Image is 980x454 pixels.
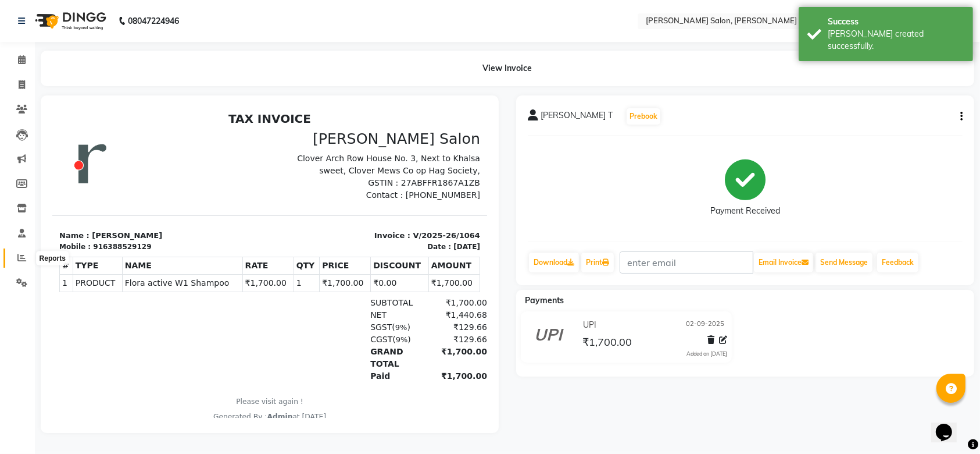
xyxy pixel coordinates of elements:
h3: [PERSON_NAME] Salon [224,23,428,41]
th: RATE [190,150,241,167]
button: Send Message [816,253,872,272]
span: Payments [525,295,564,306]
th: AMOUNT [376,150,427,167]
td: 1 [241,167,267,185]
th: QTY [241,150,267,167]
th: DISCOUNT [319,150,377,167]
span: 9% [343,216,355,225]
a: Download [529,253,579,272]
p: Invoice : V/2025-26/1064 [224,123,428,134]
span: SGST [318,215,339,225]
div: ₹1,700.00 [373,190,435,202]
th: TYPE [20,150,70,167]
td: ₹0.00 [319,167,377,185]
input: enter email [620,251,753,274]
iframe: chat widget [931,407,968,442]
div: Added on [DATE] [686,350,727,358]
div: ₹1,700.00 [373,239,435,263]
div: [DATE] [401,134,428,145]
div: Payment Received [710,205,780,218]
div: SUBTOTAL [311,190,373,202]
div: 916388529129 [41,134,99,145]
div: Bill created successfully. [828,28,964,52]
span: Admin [214,306,240,314]
span: 9% [344,228,356,237]
div: ( ) [311,214,373,226]
div: Mobile : [7,134,38,145]
th: PRICE [267,150,319,167]
button: Email Invoice [754,253,813,272]
div: ( ) [311,226,373,239]
span: UPI [583,319,596,331]
th: # [8,150,21,167]
td: 1 [8,167,21,185]
span: ₹1,700.00 [582,335,632,352]
td: ₹1,700.00 [376,167,427,185]
td: ₹1,700.00 [267,167,319,185]
a: Feedback [877,253,918,272]
p: Please visit again ! [7,289,428,300]
div: Generated By : at [DATE] [7,304,428,315]
div: Success [828,16,964,28]
p: GSTIN : 27ABFFR1867A1ZB [224,70,428,82]
p: Name : [PERSON_NAME] [7,123,210,134]
div: ₹1,440.68 [373,202,435,214]
div: Paid [311,263,373,275]
div: View Invoice [41,51,974,86]
div: ₹1,700.00 [373,263,435,275]
div: Date : [375,134,399,145]
div: GRAND TOTAL [311,239,373,263]
button: Prebook [627,108,660,125]
th: NAME [70,150,190,167]
b: 08047224946 [128,5,179,37]
p: Contact : [PHONE_NUMBER] [224,82,428,94]
img: logo [30,5,109,37]
td: PRODUCT [20,167,70,185]
span: CGST [318,228,340,237]
h2: TAX INVOICE [7,5,428,19]
a: Print [581,253,614,272]
span: [PERSON_NAME] T [541,109,613,126]
p: Clover Arch Row House No. 3, Next to Khalsa sweet, Clover Mews Co op Hag Society, [224,45,428,70]
td: ₹1,700.00 [190,167,241,185]
div: NET [311,202,373,214]
div: Reports [37,251,69,265]
div: ₹129.66 [373,214,435,226]
span: 02-09-2025 [686,319,724,331]
span: Flora active W1 Shampoo [73,170,188,182]
div: ₹129.66 [373,226,435,239]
